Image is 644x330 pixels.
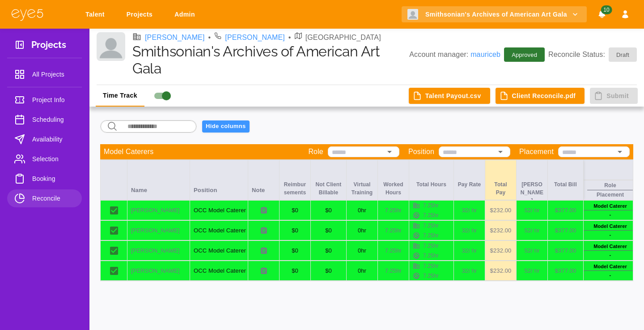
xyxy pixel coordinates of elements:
[593,262,627,270] p: Model Caterer
[32,69,75,80] span: All Projects
[610,251,611,259] p: -
[194,206,244,215] p: OCC Model Caterer
[131,206,186,215] p: [PERSON_NAME]
[7,189,82,207] a: Reconcile
[32,114,75,125] span: Scheduling
[381,226,405,235] p: 7.25 hr
[169,6,204,23] a: Admin
[551,266,580,275] p: $ 377.00
[350,206,374,215] p: 0 hr
[496,88,585,104] button: Client Reconcile.pdf
[402,6,587,23] button: Smithsonian's Archives of American Art Gala
[381,246,405,255] p: 7.25 hr
[208,32,211,43] li: •
[350,266,374,275] p: 0 hr
[593,222,627,230] p: Model Caterer
[548,47,637,62] p: Reconcile Status:
[350,246,374,255] p: 0 hr
[551,226,580,235] p: $ 377.00
[458,226,481,235] p: 32 / hr
[32,173,75,184] span: Booking
[407,9,418,20] img: Client logo
[202,120,250,133] button: Hide columns
[520,180,544,200] p: [PERSON_NAME]
[423,231,439,239] p: 7.25 hr
[614,146,626,158] button: Open
[7,91,82,109] a: Project Info
[248,160,280,200] div: Note
[520,246,544,255] p: 52 / hr
[225,32,285,43] a: [PERSON_NAME]
[32,94,75,105] span: Project Info
[551,180,580,189] p: Total Bill
[489,206,513,215] p: $ 232.00
[314,206,343,215] p: $ 0
[32,154,75,164] span: Selection
[494,146,507,158] button: Open
[489,180,513,197] p: Total Pay
[597,191,624,199] p: Placement
[551,206,580,215] p: $ 377.00
[458,180,481,189] p: Pay Rate
[610,231,611,239] p: -
[31,39,66,53] h3: Projects
[32,193,75,204] span: Reconcile
[80,6,114,23] a: Talent
[423,221,439,229] p: 7.25 hr
[350,180,374,197] p: Virtual Training
[409,49,500,60] p: Account manager:
[194,226,244,235] p: OCC Model Caterer
[283,206,307,215] p: $ 0
[520,226,544,235] p: 52 / hr
[423,261,439,270] p: 7.25 hr
[121,6,161,23] a: Projects
[519,146,554,157] p: Placement
[489,246,513,255] p: $ 232.00
[489,226,513,235] p: $ 232.00
[593,202,627,210] p: Model Caterer
[314,180,343,197] p: Not Client Billable
[7,111,82,129] a: Scheduling
[601,5,612,14] span: 10
[145,32,205,43] a: [PERSON_NAME]
[383,146,396,158] button: Open
[489,266,513,275] p: $ 232.00
[194,246,244,255] p: OCC Model Caterer
[610,211,611,219] p: -
[350,226,374,235] p: 0 hr
[32,134,75,145] span: Availability
[132,43,409,77] h1: Smithsonian's Archives of American Art Gala
[288,32,291,43] li: •
[308,146,323,157] p: Role
[131,246,186,255] p: [PERSON_NAME]
[423,271,439,279] p: 7.25 hr
[381,266,405,275] p: 7.25 hr
[381,206,405,215] p: 7.25 hr
[7,170,82,188] a: Booking
[409,88,490,104] button: Talent Payout.csv
[283,246,307,255] p: $ 0
[97,32,125,61] img: Client logo
[314,246,343,255] p: $ 0
[506,51,542,60] span: Approved
[408,146,434,157] p: Position
[520,206,544,215] p: 52 / hr
[610,271,611,279] p: -
[458,266,481,275] p: 32 / hr
[11,8,44,21] img: eye5
[305,32,381,43] p: [GEOGRAPHIC_DATA]
[423,251,439,259] p: 7.25 hr
[314,266,343,275] p: $ 0
[190,160,248,200] div: Position
[413,180,450,189] p: Total Hours
[127,160,190,200] div: Name
[611,51,635,60] span: Draft
[594,6,610,23] button: Notifications
[104,146,153,157] p: Model Caterers
[7,65,82,83] a: All Projects
[520,266,544,275] p: 52 / hr
[194,266,244,275] p: OCC Model Caterer
[423,201,439,209] p: 7.25 hr
[593,242,627,250] p: Model Caterer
